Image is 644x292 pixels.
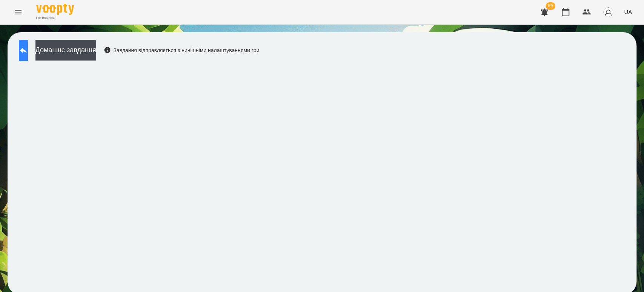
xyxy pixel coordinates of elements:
[546,2,555,10] span: 59
[9,3,27,21] button: Menu
[603,7,613,17] img: avatar_s.png
[36,16,74,20] span: For Business
[35,40,96,61] button: Домашнє завдання
[36,4,74,15] img: Voopty Logo
[104,47,260,54] div: Завдання відправляється з нинішніми налаштуваннями гри
[621,5,635,19] button: UA
[624,8,632,16] span: UA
